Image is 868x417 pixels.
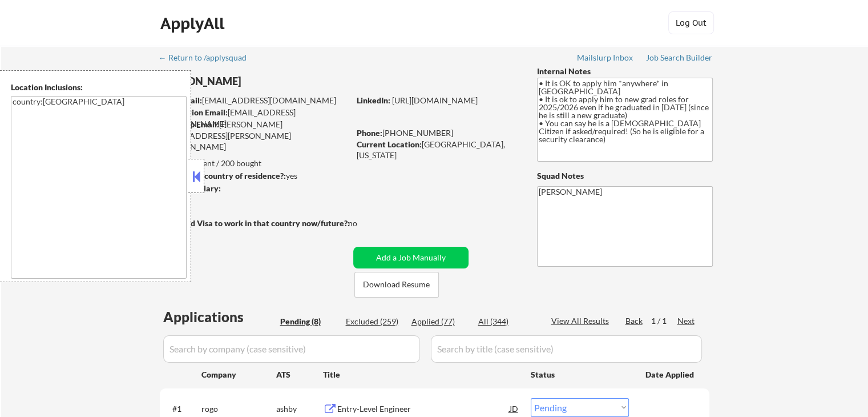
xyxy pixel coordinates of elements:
a: Job Search Builder [646,53,713,65]
button: Download Resume [354,272,439,298]
a: Mailslurp Inbox [577,53,634,65]
a: ← Return to /applysquad [159,53,257,65]
div: Applications [163,310,276,324]
div: [EMAIL_ADDRESS][DOMAIN_NAME] [160,95,349,106]
button: Add a Job Manually [353,247,469,268]
div: Entry-Level Engineer [337,403,510,415]
div: Date Applied [645,369,696,380]
strong: Will need Visa to work in that country now/future?: [160,218,350,228]
div: no [348,218,381,229]
div: ApplyAll [160,14,228,33]
strong: Current Location: [357,139,422,149]
div: Excluded (259) [346,316,403,327]
div: Internal Notes [537,66,713,77]
div: #1 [172,403,192,415]
a: [URL][DOMAIN_NAME] [392,95,478,105]
strong: LinkedIn: [357,95,390,105]
div: Title [323,369,520,380]
div: Location Inclusions: [11,82,187,93]
strong: Phone: [357,128,382,138]
div: ← Return to /applysquad [159,54,257,62]
div: Job Search Builder [646,54,713,62]
input: Search by company (case sensitive) [163,335,420,363]
div: Mailslurp Inbox [577,54,634,62]
div: 77 sent / 200 bought [159,158,349,169]
input: Search by title (case sensitive) [431,335,702,363]
div: 1 / 1 [651,315,677,327]
div: [PERSON_NAME] [160,74,394,89]
div: Pending (8) [280,316,337,327]
div: Applied (77) [411,316,469,327]
div: [PERSON_NAME][EMAIL_ADDRESS][PERSON_NAME][DOMAIN_NAME] [160,119,349,153]
div: [PHONE_NUMBER] [357,127,518,139]
div: Status [531,364,629,384]
div: ashby [276,403,323,415]
div: [EMAIL_ADDRESS][DOMAIN_NAME] [160,107,349,129]
div: [GEOGRAPHIC_DATA], [US_STATE] [357,139,518,161]
div: Back [625,315,644,327]
div: rogo [201,403,276,415]
button: Log Out [668,11,714,34]
div: Squad Notes [537,170,713,182]
strong: Can work in country of residence?: [159,171,286,181]
div: All (344) [478,316,535,327]
div: Company [201,369,276,380]
div: View All Results [551,315,612,327]
div: ATS [276,369,323,380]
div: Next [677,315,696,327]
div: yes [159,170,346,182]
